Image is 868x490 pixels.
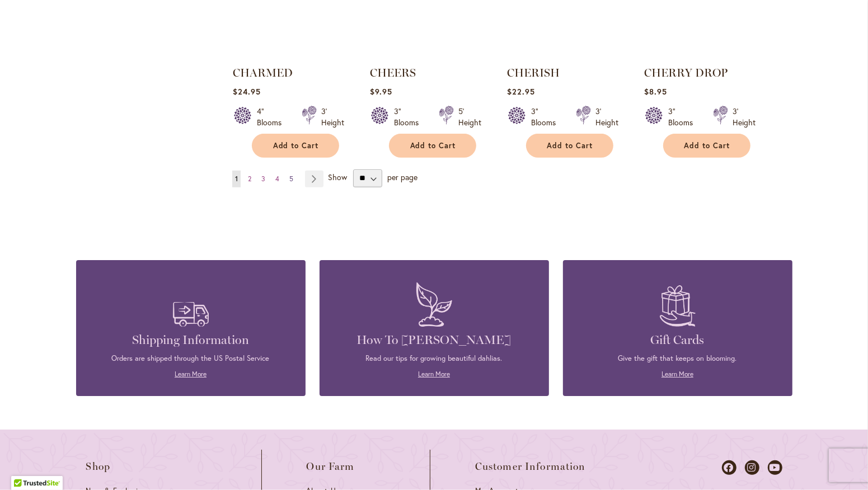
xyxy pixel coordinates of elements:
span: 3 [261,175,265,183]
div: 5' Height [458,106,481,128]
span: $8.95 [644,86,667,97]
div: 3' Height [595,106,618,128]
iframe: Launch Accessibility Center [8,450,40,482]
a: Learn More [661,370,693,378]
button: Add to Cart [663,134,750,158]
span: Customer Information [475,461,586,472]
div: 3" Blooms [394,106,425,128]
span: 5 [289,175,293,183]
h4: Shipping Information [93,332,289,348]
span: Add to Cart [273,141,319,150]
a: 2 [245,171,254,187]
a: CHARMED [233,66,293,79]
span: Add to Cart [684,141,730,150]
span: per page [387,172,417,182]
a: CHERRY DROP [644,51,769,62]
span: 1 [235,175,238,183]
div: 3' Height [321,106,344,128]
a: 5 [287,171,296,187]
span: Show [328,172,347,182]
span: Our Farm [307,461,355,472]
div: 4" Blooms [257,106,288,128]
div: 3' Height [733,106,756,128]
a: Learn More [175,370,207,378]
h4: Gift Cards [580,332,776,348]
p: Orders are shipped through the US Postal Service [93,354,289,364]
a: 4 [273,171,282,187]
button: Add to Cart [252,134,339,158]
a: 3 [259,171,268,187]
button: Add to Cart [389,134,476,158]
h4: How To [PERSON_NAME] [336,332,532,348]
a: CHERISH [507,51,632,62]
a: Dahlias on Facebook [722,460,736,475]
a: CHEERS [370,66,416,79]
a: Dahlias on Instagram [745,460,759,475]
span: $24.95 [233,86,261,97]
p: Give the gift that keeps on blooming. [580,354,776,364]
span: Add to Cart [410,141,456,150]
span: Add to Cart [547,141,593,150]
span: 2 [248,175,251,183]
a: CHERRY DROP [644,66,728,79]
span: $9.95 [370,86,392,97]
button: Add to Cart [526,134,613,158]
span: 4 [275,175,279,183]
p: Read our tips for growing beautiful dahlias. [336,354,532,364]
div: 3" Blooms [531,106,562,128]
a: CHERISH [507,66,560,79]
a: Learn More [418,370,450,378]
a: CHEERS [370,51,495,62]
span: Shop [86,461,111,472]
span: $22.95 [507,86,535,97]
div: 3" Blooms [668,106,700,128]
a: Dahlias on Youtube [768,460,782,475]
a: CHARMED [233,51,358,62]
